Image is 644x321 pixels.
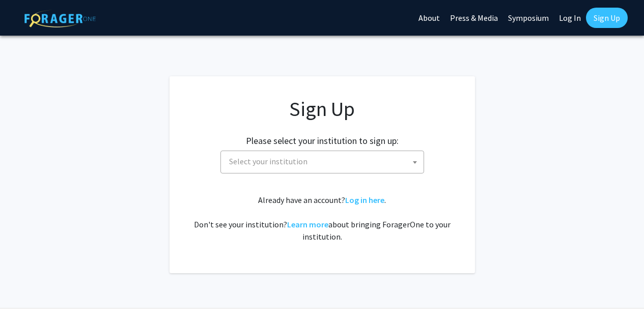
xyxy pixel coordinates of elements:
span: Select your institution [220,151,424,173]
a: Learn more about bringing ForagerOne to your institution [287,219,328,229]
div: Already have an account? . Don't see your institution? about bringing ForagerOne to your institut... [190,194,455,243]
a: Sign Up [586,8,628,28]
h1: Sign Up [190,97,455,121]
span: Select your institution [229,156,307,166]
a: Log in here [345,195,384,205]
img: ForagerOne Logo [24,10,96,27]
h2: Please select your institution to sign up: [246,135,399,147]
span: Select your institution [225,151,424,172]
